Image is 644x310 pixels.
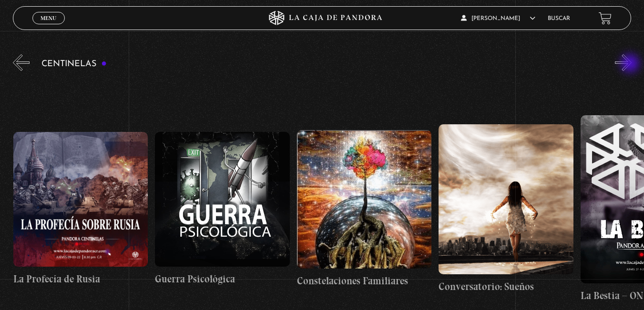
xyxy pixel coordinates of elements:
[13,271,148,287] h4: La Profecía de Rusia
[37,23,60,30] span: Cerrar
[615,54,632,71] button: Next
[297,273,432,289] h4: Constelaciones Familiares
[41,15,56,21] span: Menu
[13,54,30,71] button: Previous
[439,279,573,294] h4: Conversatorio: Sueños
[155,271,290,287] h4: Guerra Psicológica
[41,60,107,69] h3: Centinelas
[461,16,535,21] span: [PERSON_NAME]
[599,12,612,25] a: View your shopping cart
[548,16,570,21] a: Buscar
